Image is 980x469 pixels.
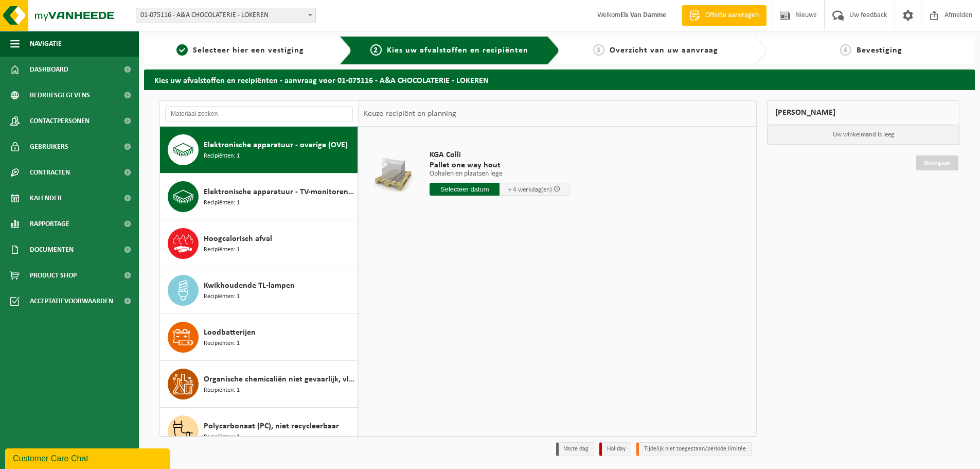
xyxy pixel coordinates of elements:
span: Recipiënten: 1 [204,432,240,442]
span: 1 [176,44,188,56]
button: Hoogcalorisch afval Recipiënten: 1 [160,220,358,267]
h2: Kies uw afvalstoffen en recipiënten - aanvraag voor 01-075116 - A&A CHOCOLATERIE - LOKEREN [144,70,975,90]
li: Tijdelijk niet toegestaan/période limitée [636,442,752,456]
span: Recipiënten: 1 [204,151,240,161]
span: Recipiënten: 1 [204,386,240,395]
input: Selecteer datum [430,183,500,196]
span: Elektronische apparatuur - TV-monitoren (TVM) [204,186,355,198]
span: Kies uw afvalstoffen en recipiënten [387,46,528,55]
span: Bevestiging [857,46,902,55]
span: Loodbatterijen [204,326,256,339]
span: Elektronische apparatuur - overige (OVE) [204,139,348,151]
span: Kalender [30,185,62,211]
span: Acceptatievoorwaarden [30,288,113,314]
span: Documenten [30,237,74,263]
a: Doorgaan [916,155,958,170]
span: Product Shop [30,263,77,288]
li: Holiday [599,442,631,456]
span: Contactpersonen [30,108,90,134]
button: Elektronische apparatuur - TV-monitoren (TVM) Recipiënten: 1 [160,173,358,220]
li: Vaste dag [556,442,594,456]
span: Hoogcalorisch afval [204,233,272,245]
span: Kwikhoudende TL-lampen [204,280,295,292]
span: + 4 werkdag(en) [508,186,552,193]
button: Polycarbonaat (PC), niet recycleerbaar Recipiënten: 1 [160,408,358,455]
span: Organische chemicaliën niet gevaarlijk, vloeibaar in kleinverpakking [204,373,355,386]
span: Overzicht van uw aanvraag [610,46,718,55]
span: Recipiënten: 1 [204,339,240,349]
button: Loodbatterijen Recipiënten: 1 [160,314,358,361]
span: Dashboard [30,57,68,82]
button: Kwikhoudende TL-lampen Recipiënten: 1 [160,267,358,314]
strong: Els Van Damme [620,11,666,19]
a: Offerte aanvragen [682,5,767,26]
span: Offerte aanvragen [703,10,761,21]
span: 2 [370,44,382,56]
div: [PERSON_NAME] [767,100,959,125]
p: Ophalen en plaatsen lege [430,170,569,178]
button: Elektronische apparatuur - overige (OVE) Recipiënten: 1 [160,127,358,173]
span: Recipiënten: 1 [204,198,240,208]
span: Bedrijfsgegevens [30,82,90,108]
iframe: chat widget [5,446,172,469]
span: 01-075116 - A&A CHOCOLATERIE - LOKEREN [136,8,316,23]
span: Rapportage [30,211,69,237]
div: Keuze recipiënt en planning [359,101,461,127]
span: Gebruikers [30,134,68,160]
span: Navigatie [30,31,62,57]
input: Materiaal zoeken [165,106,353,121]
span: 4 [840,44,851,56]
span: Contracten [30,160,70,185]
a: 1Selecteer hier een vestiging [149,44,331,57]
span: 01-075116 - A&A CHOCOLATERIE - LOKEREN [136,8,315,23]
p: Uw winkelmand is leeg [768,125,959,145]
span: Recipiënten: 1 [204,245,240,255]
span: Recipiënten: 1 [204,292,240,302]
button: Organische chemicaliën niet gevaarlijk, vloeibaar in kleinverpakking Recipiënten: 1 [160,361,358,408]
span: KGA Colli [430,150,569,160]
span: 3 [593,44,604,56]
span: Selecteer hier een vestiging [193,46,304,55]
span: Pallet one way hout [430,160,569,170]
span: Polycarbonaat (PC), niet recycleerbaar [204,420,339,432]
